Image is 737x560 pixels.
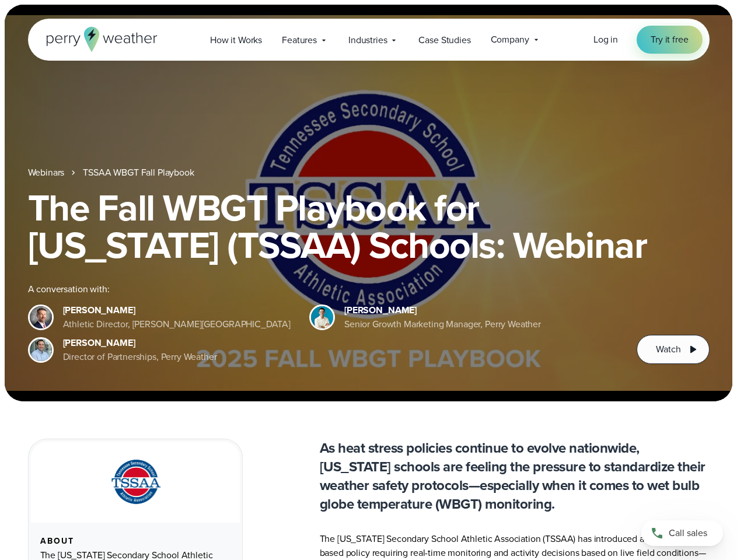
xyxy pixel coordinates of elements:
[63,336,217,350] div: [PERSON_NAME]
[96,456,174,509] img: TSSAA-Tennessee-Secondary-School-Athletic-Association.svg
[637,26,702,54] a: Try it free
[344,317,541,331] div: Senior Growth Marketing Manager, Perry Weather
[30,339,52,361] img: Jeff Wood
[651,33,688,47] span: Try it free
[311,306,333,328] img: Spencer Patton, Perry Weather
[418,33,470,47] span: Case Studies
[28,189,710,264] h1: The Fall WBGT Playbook for [US_STATE] (TSSAA) Schools: Webinar
[408,28,480,52] a: Case Studies
[669,526,707,540] span: Call sales
[593,33,618,47] a: Log in
[641,520,723,546] a: Call sales
[63,317,291,331] div: Athletic Director, [PERSON_NAME][GEOGRAPHIC_DATA]
[491,33,529,47] span: Company
[344,303,541,317] div: [PERSON_NAME]
[83,166,194,180] a: TSSAA WBGT Fall Playbook
[200,28,272,52] a: How it Works
[593,33,618,46] span: Log in
[28,166,65,180] a: Webinars
[210,33,262,47] span: How it Works
[320,439,710,513] p: As heat stress policies continue to evolve nationwide, [US_STATE] schools are feeling the pressur...
[637,335,709,364] button: Watch
[28,166,710,180] nav: Breadcrumb
[348,33,387,47] span: Industries
[30,306,52,328] img: Brian Wyatt
[656,342,680,356] span: Watch
[40,537,230,546] div: About
[28,282,619,296] div: A conversation with:
[63,350,217,364] div: Director of Partnerships, Perry Weather
[282,33,317,47] span: Features
[63,303,291,317] div: [PERSON_NAME]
